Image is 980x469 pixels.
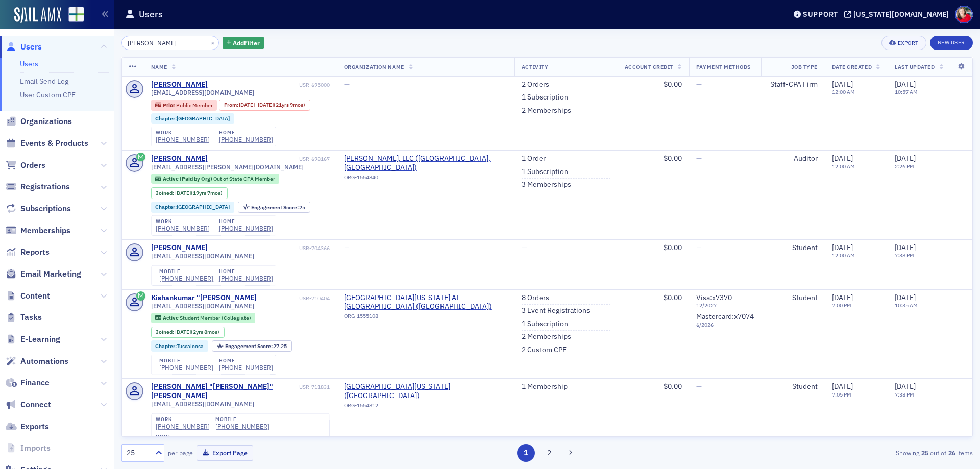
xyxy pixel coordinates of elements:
span: Organizations [20,116,72,127]
div: Chapter: [151,113,235,124]
span: Content [20,290,50,302]
div: work [156,218,210,225]
span: 12 / 2027 [696,302,754,309]
span: Active [163,314,180,322]
time: 7:05 PM [832,391,851,398]
div: ORG-1555108 [344,313,507,323]
div: [PHONE_NUMBER] [159,275,213,282]
a: Prior Public Member [155,102,212,108]
div: USR-704366 [209,245,330,252]
a: Registrations [6,181,70,192]
div: home [219,268,273,275]
span: University of North Alabama (Florence) [344,382,507,400]
span: [EMAIL_ADDRESS][DOMAIN_NAME] [151,302,254,310]
span: [DATE] [895,243,916,252]
label: per page [168,448,193,457]
button: Export Page [197,445,253,461]
span: Prior [163,102,176,109]
div: Student [768,382,818,391]
span: — [696,243,702,252]
a: [PERSON_NAME] [151,243,208,253]
span: Out of State CPA Member [213,175,275,182]
a: Orders [6,160,45,171]
span: Reports [20,246,50,258]
a: Email Send Log [20,77,68,86]
span: Connect [20,399,51,410]
span: [DATE] [832,243,853,252]
img: SailAMX [14,7,61,23]
span: Tasks [20,312,42,323]
span: Warren Averett, LLC (Birmingham, AL) [344,154,507,172]
span: E-Learning [20,334,60,345]
a: Automations [6,356,68,367]
a: 2 Memberships [522,106,571,115]
div: USR-698167 [209,156,330,162]
div: Staff-CPA Firm [768,80,818,89]
a: Connect [6,399,51,410]
a: Events & Products [6,138,88,149]
span: Job Type [791,63,818,70]
span: [EMAIL_ADDRESS][PERSON_NAME][DOMAIN_NAME] [151,163,304,171]
div: Joined: 2006-01-17 00:00:00 [151,187,228,199]
div: Export [898,40,919,46]
span: Email Marketing [20,268,81,280]
a: Email Marketing [6,268,81,280]
span: $0.00 [664,154,682,163]
a: 2 Custom CPE [522,345,567,355]
button: Export [881,36,926,50]
span: Memberships [20,225,70,236]
div: 27.25 [225,343,287,349]
span: — [696,382,702,391]
a: Subscriptions [6,203,71,214]
a: [PHONE_NUMBER] [159,364,213,372]
div: home [156,434,210,440]
time: 2:26 PM [895,163,914,170]
a: [PHONE_NUMBER] [219,364,273,372]
a: 1 Subscription [522,167,568,177]
a: [PHONE_NUMBER] [219,275,273,282]
div: ORG-1554812 [344,402,507,412]
a: Users [20,59,38,68]
a: Memberships [6,225,70,236]
div: – (21yrs 9mos) [239,102,305,108]
button: 1 [517,444,535,462]
a: [PHONE_NUMBER] [219,225,273,232]
span: Automations [20,356,68,367]
span: Name [151,63,167,70]
div: USR-711831 [299,384,330,390]
button: × [208,38,217,47]
span: — [696,80,702,89]
a: Active (Paid by Org) Out of State CPA Member [155,176,275,182]
div: From: 2002-07-30 00:00:00 [219,100,310,111]
a: [PHONE_NUMBER] [215,423,269,430]
span: [EMAIL_ADDRESS][DOMAIN_NAME] [151,89,254,96]
div: [PHONE_NUMBER] [156,423,210,430]
span: [DATE] [832,382,853,391]
input: Search… [121,36,219,50]
div: Auditor [768,154,818,163]
div: [PHONE_NUMBER] [156,136,210,143]
span: Chapter : [155,115,177,122]
span: Registrations [20,181,70,192]
span: Orders [20,160,45,171]
div: ORG-1554840 [344,174,507,184]
div: Kishankumar "[PERSON_NAME] [151,293,257,303]
span: [EMAIL_ADDRESS][DOMAIN_NAME] [151,252,254,260]
a: [PERSON_NAME], LLC ([GEOGRAPHIC_DATA], [GEOGRAPHIC_DATA]) [344,154,507,172]
span: Add Filter [233,38,260,47]
a: New User [930,36,973,50]
span: Engagement Score : [225,342,274,350]
span: Exports [20,421,49,432]
span: Profile [955,6,973,23]
time: 7:38 PM [895,391,914,398]
span: $0.00 [664,80,682,89]
div: mobile [159,268,213,275]
span: [DATE] [832,293,853,302]
div: Active (Paid by Org): Active (Paid by Org): Out of State CPA Member [151,174,280,184]
a: Finance [6,377,50,388]
a: [PERSON_NAME] "[PERSON_NAME]" [PERSON_NAME] [151,382,298,400]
